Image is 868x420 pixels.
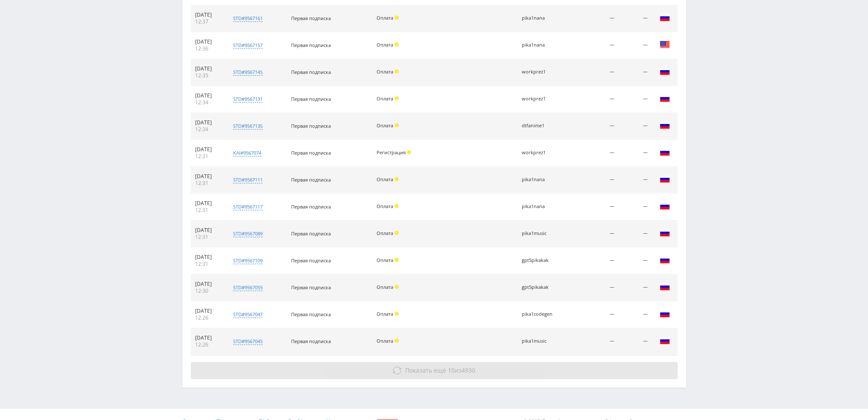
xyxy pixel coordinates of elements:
span: Холд [395,285,399,289]
div: 12:26 [195,341,221,348]
td: — [619,59,652,86]
div: std#9567055 [233,284,263,291]
img: rus.png [660,201,670,211]
span: Оплата [377,311,393,317]
div: [DATE] [195,146,221,153]
div: 12:34 [195,99,221,106]
span: Первая подписка [291,15,331,21]
div: std#9567045 [233,338,263,345]
td: — [619,194,652,220]
div: 12:31 [195,180,221,187]
span: Первая подписка [291,257,331,264]
div: [DATE] [195,200,221,207]
span: Первая подписка [291,96,331,102]
td: — [574,5,619,32]
td: — [619,247,652,274]
span: Холд [395,338,399,343]
div: std#9567131 [233,96,263,103]
div: 12:35 [195,72,221,79]
span: Оплата [377,122,393,129]
img: rus.png [660,174,670,184]
td: — [574,194,619,220]
span: Оплата [377,68,393,75]
td: — [574,140,619,167]
span: Оплата [377,230,393,236]
div: [DATE] [195,12,221,18]
img: usa.png [660,39,670,50]
td: — [619,32,652,59]
span: Первая подписка [291,230,331,237]
span: Оплата [377,338,393,344]
img: rus.png [660,66,670,76]
span: 4930 [462,366,475,374]
div: pika1codegen [521,311,560,317]
img: rus.png [660,255,670,265]
img: rus.png [660,228,670,238]
span: Холд [395,231,399,235]
div: 12:31 [195,153,221,160]
span: Первая подписка [291,338,331,344]
span: Холд [407,150,411,154]
span: Первая подписка [291,123,331,129]
td: — [619,167,652,194]
span: Холд [395,204,399,208]
div: pika1nana [521,177,560,182]
span: Холд [395,311,399,316]
td: — [619,274,652,301]
div: pika1nana [521,204,560,209]
span: Первая подписка [291,203,331,210]
td: — [574,32,619,59]
div: [DATE] [195,227,221,234]
div: pika1music [521,338,560,344]
td: — [574,301,619,328]
td: — [574,220,619,247]
td: — [574,59,619,86]
div: [DATE] [195,119,221,126]
td: — [619,220,652,247]
span: из [405,366,475,374]
td: — [619,113,652,140]
span: Оплата [377,203,393,209]
div: 12:34 [195,126,221,133]
span: Первая подписка [291,42,331,48]
td: — [574,113,619,140]
button: Показать ещё 10из4930 [191,362,678,379]
span: Холд [395,258,399,262]
td: — [574,274,619,301]
div: std#9567047 [233,311,263,318]
div: [DATE] [195,173,221,180]
span: Оплата [377,41,393,48]
td: — [574,328,619,355]
td: — [619,301,652,328]
span: Оплата [377,284,393,290]
div: [DATE] [195,65,221,72]
div: 12:37 [195,18,221,25]
img: rus.png [660,335,670,346]
img: rus.png [660,147,670,157]
div: [DATE] [195,281,221,288]
td: — [619,86,652,113]
div: std#9567109 [233,257,263,264]
td: — [574,86,619,113]
div: [DATE] [195,38,221,45]
span: Оплата [377,95,393,102]
td: — [619,5,652,32]
div: 12:31 [195,261,221,267]
span: Холд [395,96,399,100]
div: [DATE] [195,92,221,99]
div: gpt5pikakak [521,258,560,263]
div: 12:30 [195,288,221,294]
td: — [574,247,619,274]
div: std#9567145 [233,69,263,76]
img: rus.png [660,12,670,23]
div: 12:31 [195,234,221,241]
div: std#9567135 [233,123,263,129]
div: [DATE] [195,308,221,314]
div: gpt5pikakak [521,285,560,290]
div: std#9567161 [233,15,263,22]
span: Холд [395,69,399,73]
td: — [619,140,652,167]
span: Холд [395,123,399,127]
div: dtfanime1 [521,123,560,129]
div: kai#9567074 [233,150,261,156]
